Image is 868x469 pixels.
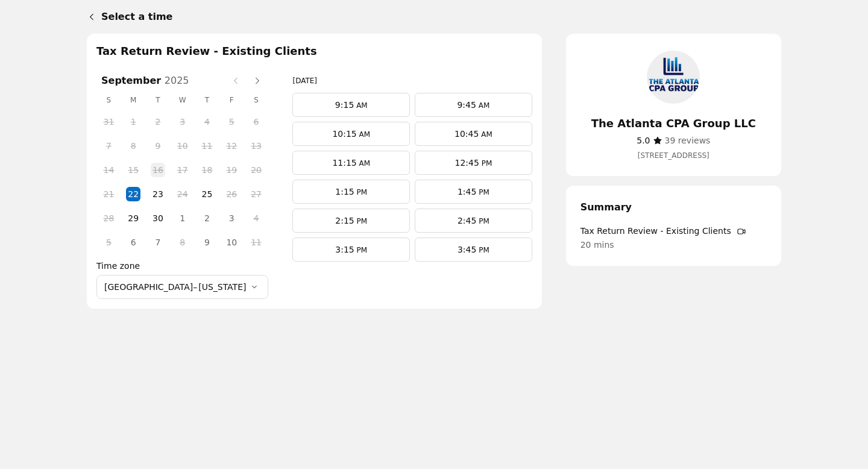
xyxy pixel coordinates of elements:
[198,137,216,155] span: 11
[99,137,118,155] span: 7
[335,100,354,110] span: 9:15
[124,137,142,155] span: 8
[96,275,268,299] button: [GEOGRAPHIC_DATA]–[US_STATE]
[77,2,101,31] a: Back
[248,71,267,90] button: Next month
[224,115,239,129] button: Friday, 5 September 2025
[174,137,192,155] span: 10
[222,113,241,131] span: 5
[151,115,165,129] button: Tuesday, 2 September 2025
[96,90,121,110] span: S
[476,217,489,225] span: PM
[222,209,241,227] span: 3
[151,187,165,201] button: Tuesday, 23 September 2025
[479,159,492,168] span: PM
[249,235,263,250] button: Saturday, 11 October 2025
[96,259,268,272] label: Time zone
[644,48,702,106] img: The Atlanta CPA Group LLC logo
[357,130,370,139] span: AM
[476,188,489,197] span: PM
[101,10,781,24] h1: Select a time
[96,74,225,88] h3: September
[149,137,167,155] span: 9
[224,211,239,225] button: Friday, 3 October 2025
[124,113,142,131] span: 1
[247,233,265,251] span: 11
[175,235,190,250] button: Wednesday, 8 October 2025
[476,101,489,110] span: AM
[200,235,215,250] button: Thursday, 9 October 2025
[665,134,711,147] a: 39 reviews
[124,209,142,227] span: 29
[580,200,767,215] h2: Summary
[174,113,192,131] span: 3
[580,150,767,162] a: Get directions (Opens in a new window)
[175,115,190,129] button: Wednesday, 3 September 2025
[124,185,142,203] span: 22
[121,90,146,110] span: M
[249,163,263,177] button: Saturday, 20 September 2025
[146,90,171,110] span: T
[249,211,263,225] button: Saturday, 4 October 2025
[198,113,216,131] span: 4
[126,163,140,177] button: Monday, 15 September 2025
[332,129,356,139] span: 10:15
[415,238,532,262] a: 3:45 PM
[195,90,219,110] span: T
[458,187,476,197] span: 1:45
[200,115,215,129] button: Thursday, 4 September 2025
[224,139,239,153] button: Friday, 12 September 2025
[226,71,245,90] button: Previous month
[292,75,529,87] h3: [DATE]
[580,224,767,238] span: Tax Return Review - Existing Clients
[415,209,532,233] a: 2:45 PM
[126,211,140,225] button: Monday, 29 September 2025
[292,180,410,204] a: 1:15 PM
[222,137,241,155] span: 12
[458,216,476,225] span: 2:45
[101,139,116,153] button: Sunday, 7 September 2025
[731,225,746,238] span: ​
[415,151,532,175] a: 12:45 PM
[354,188,367,197] span: PM
[354,217,367,225] span: PM
[332,158,356,168] span: 11:15
[335,216,354,225] span: 2:15
[101,115,116,129] button: Sunday, 31 August 2025
[149,209,167,227] span: 30
[415,180,532,204] a: 1:45 PM
[247,137,265,155] span: 13
[335,245,354,254] span: 3:15
[96,43,532,59] h2: Tax Return Review - Existing Clients
[151,211,165,225] button: Tuesday, 30 September 2025
[124,233,142,251] span: 6
[335,187,354,197] span: 1:15
[198,185,216,203] span: 25
[247,161,265,179] span: 20
[99,113,118,131] span: 31
[200,187,215,201] button: Thursday, 25 September 2025
[149,113,167,131] span: 2
[292,93,410,117] a: 9:15 AM
[580,238,767,251] span: 20 mins
[101,235,116,250] button: Sunday, 5 October 2025
[457,100,476,110] span: 9:45
[224,235,239,250] button: Friday, 10 October 2025
[198,209,216,227] span: 2
[200,139,215,153] button: Thursday, 11 September 2025
[247,113,265,131] span: 6
[249,115,263,129] button: Saturday, 6 September 2025
[99,161,118,179] span: 14
[126,139,140,153] button: Monday, 8 September 2025
[737,227,746,236] svg: Video call
[580,116,767,131] h4: The Atlanta CPA Group LLC
[174,209,192,227] span: 1
[479,130,492,139] span: AM
[174,185,192,203] span: 24
[247,209,265,227] span: 4
[170,90,195,110] span: W
[149,185,167,203] span: 23
[101,163,116,177] button: Sunday, 14 September 2025
[126,187,140,201] button: Monday, 22 September 2025 selected
[354,246,367,254] span: PM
